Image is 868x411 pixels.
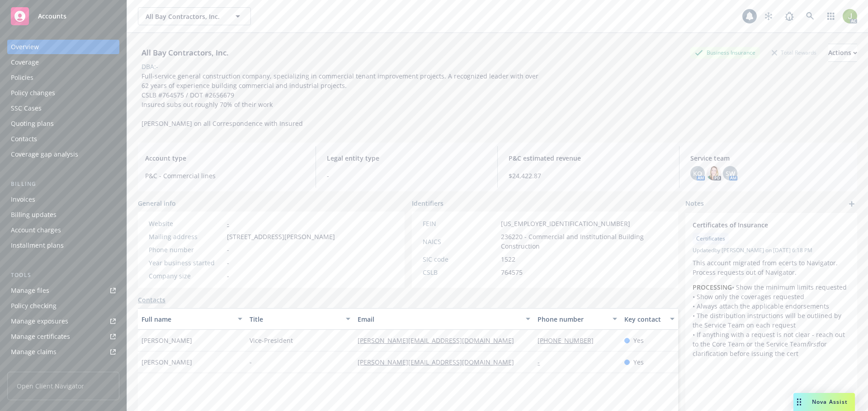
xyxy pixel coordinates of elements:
[11,208,57,222] div: Billing updates
[7,4,119,29] a: Accounts
[142,314,232,324] div: Full name
[843,9,857,23] img: photo
[11,86,55,100] div: Policy changes
[11,40,39,54] div: Overview
[501,254,515,264] span: 1522
[250,357,252,367] span: -
[142,357,192,367] span: [PERSON_NAME]
[793,393,805,411] div: Drag to move
[7,283,119,298] a: Manage files
[11,55,39,69] div: Coverage
[327,171,486,180] span: -
[11,238,64,253] div: Installment plans
[812,398,848,406] span: Nova Assist
[11,314,68,328] div: Manage exposures
[621,308,678,330] button: Key contact
[11,360,53,374] div: Manage BORs
[11,299,57,313] div: Policy checking
[801,7,819,25] a: Search
[11,223,61,237] div: Account charges
[11,132,37,146] div: Contacts
[538,336,601,345] a: [PHONE_NUMBER]
[726,169,735,178] span: SW
[11,116,54,131] div: Quoting plans
[227,271,229,281] span: -
[246,308,354,330] button: Title
[7,372,119,400] span: Open Client Navigator
[693,283,732,291] strong: PROCESSING
[7,70,119,85] a: Policies
[149,219,223,228] div: Website
[693,282,850,358] p: • Show the minimum limits requested • Show only the coverages requested • Always attach the appli...
[149,232,223,241] div: Mailing address
[11,101,42,115] div: SSC Cases
[142,336,192,345] span: [PERSON_NAME]
[138,199,176,208] span: General info
[690,47,760,58] div: Business Insurance
[7,132,119,146] a: Contacts
[423,237,497,246] div: NAICS
[11,70,33,85] div: Policies
[7,147,119,162] a: Coverage gap analysis
[7,314,119,328] a: Manage exposures
[7,116,119,131] a: Quoting plans
[501,268,523,277] span: 764575
[767,47,821,58] div: Total Rewards
[501,232,668,251] span: 236220 - Commercial and Institutional Building Construction
[11,329,70,344] div: Manage certificates
[11,345,57,359] div: Manage claims
[138,295,165,305] a: Contacts
[509,153,668,163] span: P&C estimated revenue
[7,101,119,115] a: SSC Cases
[538,314,607,324] div: Phone number
[142,62,158,71] div: DBA: -
[828,44,857,61] div: Actions
[11,283,49,298] div: Manage files
[7,299,119,313] a: Policy checking
[142,72,540,128] span: Full-service general construction company, specializing in commercial tenant improvement projects...
[138,308,246,330] button: Full name
[707,166,721,180] img: photo
[354,308,534,330] button: Email
[146,12,224,21] span: All Bay Contractors, Inc.
[807,340,818,348] em: first
[696,235,725,243] span: Certificates
[780,7,798,25] a: Report a Bug
[793,393,855,411] button: Nova Assist
[693,169,702,178] span: KO
[501,219,630,228] span: [US_EMPLOYER_IDENTIFICATION_NUMBER]
[693,258,850,277] p: This account migrated from ecerts to Navigator. Process requests out of Navigator.
[11,147,78,162] div: Coverage gap analysis
[149,271,223,281] div: Company size
[509,171,668,180] span: $24,422.87
[685,213,857,365] div: Certificates of InsuranceCertificatesUpdatedby [PERSON_NAME] on [DATE] 6:18 PMThis account migrat...
[358,336,521,345] a: [PERSON_NAME][EMAIL_ADDRESS][DOMAIN_NAME]
[250,314,340,324] div: Title
[633,357,644,367] span: Yes
[822,7,840,25] a: Switch app
[7,360,119,374] a: Manage BORs
[828,44,857,62] button: Actions
[138,7,251,25] button: All Bay Contractors, Inc.
[358,358,521,366] a: [PERSON_NAME][EMAIL_ADDRESS][DOMAIN_NAME]
[538,358,547,366] a: -
[7,208,119,222] a: Billing updates
[327,153,486,163] span: Legal entity type
[145,153,305,163] span: Account type
[846,199,857,209] a: add
[138,47,232,59] div: All Bay Contractors, Inc.
[7,180,119,189] div: Billing
[7,223,119,237] a: Account charges
[7,192,119,207] a: Invoices
[7,86,119,100] a: Policy changes
[149,258,223,268] div: Year business started
[685,199,704,209] span: Notes
[412,199,443,208] span: Identifiers
[7,271,119,280] div: Tools
[250,336,293,345] span: Vice-President
[145,171,305,180] span: P&C - Commercial lines
[693,246,850,254] span: Updated by [PERSON_NAME] on [DATE] 6:18 PM
[633,336,644,345] span: Yes
[423,219,497,228] div: FEIN
[759,7,778,25] a: Stop snowing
